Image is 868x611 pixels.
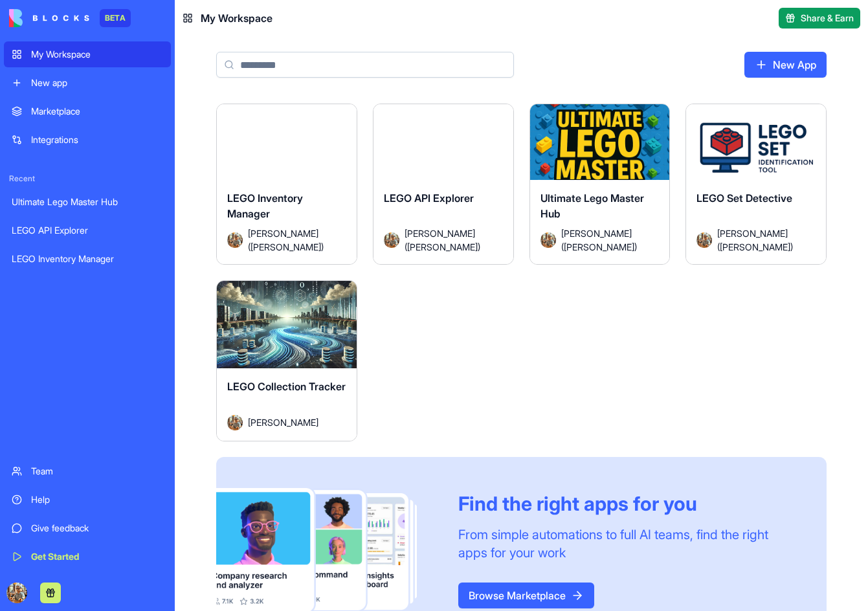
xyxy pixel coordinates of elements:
span: LEGO Set Detective [696,192,792,205]
a: LEGO API ExplorerAvatar[PERSON_NAME] ([PERSON_NAME]) [373,104,514,265]
img: Avatar [384,232,399,248]
div: Find the right apps for you [458,492,796,515]
div: Give feedback [31,522,163,535]
a: New App [744,52,827,78]
img: Avatar [540,232,556,248]
a: Help [4,487,171,513]
a: BETA [9,9,131,27]
span: My Workspace [201,10,273,26]
span: Share & Earn [801,12,854,25]
a: LEGO API Explorer [4,217,171,243]
div: Help [31,493,163,506]
a: LEGO Set DetectiveAvatar[PERSON_NAME] ([PERSON_NAME]) [685,104,827,265]
a: New app [4,70,171,96]
img: logo [9,9,89,27]
img: Avatar [227,415,243,430]
span: LEGO API Explorer [384,192,474,205]
a: Team [4,458,171,484]
button: Share & Earn [779,8,860,28]
div: Ultimate Lego Master Hub [12,195,163,208]
img: Lego-Andrew_bbofwn.jpg [6,583,27,603]
a: Ultimate Lego Master HubAvatar[PERSON_NAME] ([PERSON_NAME]) [529,104,671,265]
div: Team [31,465,163,478]
span: [PERSON_NAME] ([PERSON_NAME]) [248,227,336,254]
span: [PERSON_NAME] ([PERSON_NAME]) [561,227,649,254]
span: Ultimate Lego Master Hub [540,192,644,220]
a: Marketplace [4,98,171,124]
img: Avatar [227,232,243,248]
span: [PERSON_NAME] ([PERSON_NAME]) [717,227,805,254]
span: LEGO Inventory Manager [227,192,303,220]
div: BETA [100,9,131,27]
span: [PERSON_NAME] [248,416,318,429]
div: Marketplace [31,105,163,118]
a: Browse Marketplace [458,583,594,608]
a: Get Started [4,544,171,570]
a: Ultimate Lego Master Hub [4,189,171,215]
span: [PERSON_NAME] ([PERSON_NAME]) [405,227,493,254]
div: Get Started [31,550,163,563]
a: LEGO Inventory ManagerAvatar[PERSON_NAME] ([PERSON_NAME]) [216,104,357,265]
a: Give feedback [4,515,171,541]
div: LEGO Inventory Manager [12,252,163,265]
a: My Workspace [4,41,171,67]
span: Recent [4,173,171,184]
a: LEGO Inventory Manager [4,246,171,272]
span: LEGO Collection Tracker [227,380,346,393]
div: Integrations [31,133,163,146]
a: Integrations [4,127,171,153]
div: New app [31,76,163,89]
div: My Workspace [31,48,163,61]
img: Avatar [696,232,712,248]
div: From simple automations to full AI teams, find the right apps for your work [458,526,796,562]
div: LEGO API Explorer [12,224,163,237]
a: LEGO Collection TrackerAvatar[PERSON_NAME] [216,280,357,441]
